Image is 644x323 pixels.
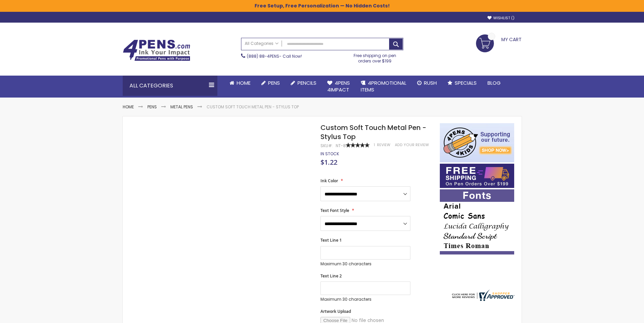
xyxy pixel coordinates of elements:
a: Pencils [285,76,322,90]
a: 4pens.com certificate URL [450,297,515,302]
a: Pens [147,104,157,110]
img: 4pens.com widget logo [450,290,515,301]
a: 4Pens4impact [322,76,355,98]
p: Maximum 30 characters [320,297,410,302]
span: 1 [374,142,375,147]
img: 4pens 4 kids [440,123,514,162]
span: Text Line 2 [320,273,342,279]
img: font-personalization-examples [440,189,514,254]
a: All Categories [241,38,282,49]
a: 1 Review [374,142,391,147]
div: Availability [320,151,339,157]
li: Custom Soft Touch Metal Pen - Stylus Top [207,104,299,110]
span: All Categories [245,41,279,46]
a: Metal Pens [170,104,193,110]
span: Specials [455,79,477,86]
div: 100% [346,143,369,147]
span: Rush [424,79,437,86]
a: Wishlist [487,16,515,21]
img: Free shipping on orders over $199 [440,164,514,188]
span: Ink Color [320,178,338,184]
span: Text Font Style [320,208,349,213]
span: 4Pens 4impact [327,79,350,93]
span: - Call Now! [247,53,302,59]
span: Pens [268,79,280,86]
a: Add Your Review [395,142,429,147]
span: In stock [320,151,339,157]
div: All Categories [123,76,217,96]
span: Pencils [297,79,316,86]
span: Text Line 1 [320,237,342,243]
a: (888) 88-4PENS [247,53,279,59]
a: Pens [256,76,285,90]
span: 4PROMOTIONAL ITEMS [361,79,406,93]
span: $1.22 [320,158,337,167]
div: Free shipping on pen orders over $199 [347,50,403,64]
img: 4Pens Custom Pens and Promotional Products [123,39,190,61]
a: Blog [482,76,506,90]
div: NT-8 [336,143,346,149]
span: Blog [487,79,501,86]
span: Custom Soft Touch Metal Pen - Stylus Top [320,123,426,141]
span: Review [377,142,390,147]
p: Maximum 30 characters [320,261,410,267]
a: Specials [442,76,482,90]
span: Artwork Upload [320,308,351,314]
a: Home [123,104,134,110]
a: Rush [412,76,442,90]
a: 4PROMOTIONALITEMS [355,76,412,98]
span: Home [237,79,251,86]
strong: SKU [320,143,333,149]
a: Home [224,76,256,90]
